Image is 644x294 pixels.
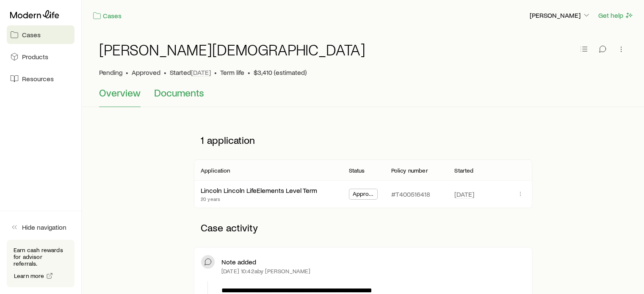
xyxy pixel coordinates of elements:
[154,87,204,99] span: Documents
[201,167,230,174] p: Application
[191,68,211,77] span: [DATE]
[7,69,75,88] a: Resources
[194,215,532,240] p: Case activity
[391,167,428,174] p: Policy number
[92,11,122,21] a: Cases
[391,190,430,198] p: #T400516418
[214,68,217,77] span: •
[99,41,365,58] h1: [PERSON_NAME][DEMOGRAPHIC_DATA]
[22,223,66,231] span: Hide navigation
[353,190,374,199] span: Approved
[221,268,311,275] p: [DATE] 10:42a by [PERSON_NAME]
[454,190,474,198] span: [DATE]
[99,87,141,99] span: Overview
[170,68,211,77] p: Started
[99,87,627,107] div: Case details tabs
[530,11,591,19] p: [PERSON_NAME]
[201,195,317,202] p: 20 years
[7,218,75,236] button: Hide navigation
[598,11,634,20] button: Get help
[7,240,75,287] div: Earn cash rewards for advisor referrals.Learn more
[454,167,473,174] p: Started
[221,258,256,266] p: Note added
[529,11,591,21] button: [PERSON_NAME]
[349,167,365,174] p: Status
[201,186,317,195] div: Lincoln Lincoln LifeElements Level Term
[7,25,75,44] a: Cases
[126,68,128,77] span: •
[164,68,166,77] span: •
[194,127,532,153] p: 1 application
[14,273,44,279] span: Learn more
[254,68,307,77] span: $3,410 (estimated)
[248,68,250,77] span: •
[7,47,75,66] a: Products
[132,68,160,77] span: Approved
[14,247,68,267] p: Earn cash rewards for advisor referrals.
[22,52,48,61] span: Products
[201,186,317,194] a: Lincoln Lincoln LifeElements Level Term
[99,68,122,77] p: Pending
[220,68,244,77] span: Term life
[22,30,41,39] span: Cases
[22,74,54,83] span: Resources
